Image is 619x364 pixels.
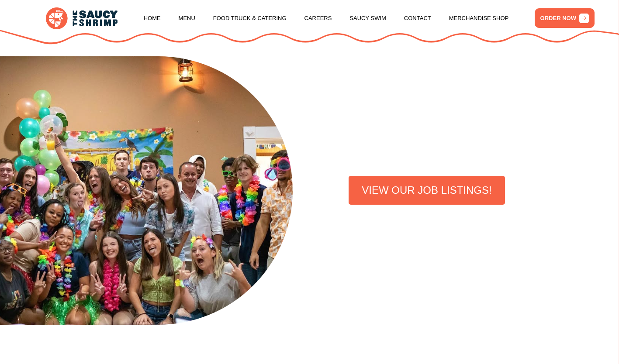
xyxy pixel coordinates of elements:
a: ORDER NOW [535,8,595,28]
a: Merchandise Shop [449,2,509,35]
a: VIEW OUR JOB LISTINGS! [349,176,505,205]
a: Home [144,2,161,35]
a: Food Truck & Catering [213,2,287,35]
a: Saucy Swim [349,2,386,35]
a: Careers [304,2,332,35]
a: Menu [179,2,195,35]
a: Contact [404,2,431,35]
img: logo [46,7,118,29]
